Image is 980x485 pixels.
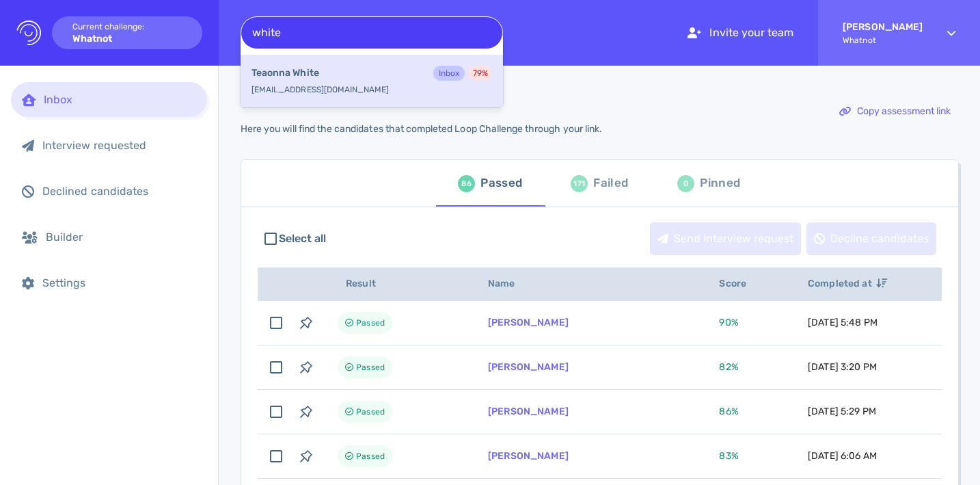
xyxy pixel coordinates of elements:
[356,404,385,420] span: Passed
[42,185,196,198] div: Declined candidates
[469,66,492,81] div: 79 %
[279,231,327,247] span: Select all
[808,361,877,373] span: [DATE] 3:20 PM
[719,317,738,328] span: 90 %
[488,406,569,417] a: [PERSON_NAME]
[677,175,694,192] div: 0
[808,278,887,289] span: Completed at
[251,66,319,81] b: Teaonna White
[808,450,877,462] span: [DATE] 6:06 AM
[458,175,475,192] div: 86
[241,55,503,107] div: [EMAIL_ADDRESS][DOMAIN_NAME]
[44,93,196,106] div: Inbox
[356,315,385,331] span: Passed
[843,36,923,45] span: Whatnot
[719,450,738,462] span: 83 %
[843,21,923,33] strong: [PERSON_NAME]
[356,448,385,464] span: Passed
[42,139,196,152] div: Interview requested
[719,406,738,417] span: 86 %
[46,231,196,244] div: Builder
[719,361,738,373] span: 82 %
[593,173,628,194] div: Failed
[832,95,958,128] button: Copy assessment link
[832,96,957,127] div: Copy assessment link
[321,267,472,301] th: Result
[488,450,569,462] a: [PERSON_NAME]
[700,173,740,194] div: Pinned
[808,406,876,417] span: [DATE] 5:29 PM
[488,317,569,328] a: [PERSON_NAME]
[480,173,522,194] div: Passed
[806,222,936,255] button: Decline candidates
[651,223,800,254] div: Send interview request
[488,361,569,373] a: [PERSON_NAME]
[241,123,602,135] div: Here you will find the candidates that completed Loop Challenge through your link.
[650,222,801,255] button: Send interview request
[433,66,465,81] div: Inbox
[808,317,877,328] span: [DATE] 5:48 PM
[719,278,761,289] span: Score
[488,278,530,289] span: Name
[356,359,385,376] span: Passed
[807,223,936,254] div: Decline candidates
[42,276,196,289] div: Settings
[571,175,588,192] div: 171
